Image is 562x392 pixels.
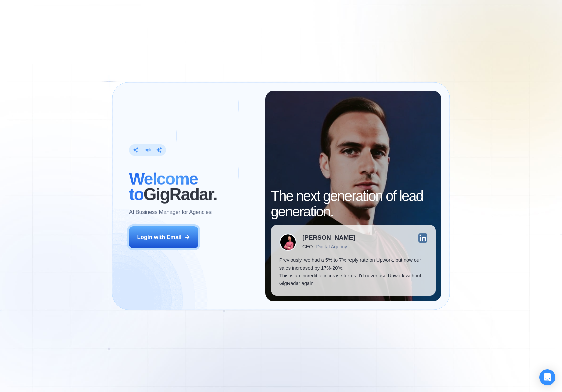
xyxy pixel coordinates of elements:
[129,171,257,203] h2: ‍ GigRadar.
[302,244,313,250] div: CEO
[271,188,436,220] h2: The next generation of lead generation.
[539,369,555,385] div: Open Intercom Messenger
[137,233,182,241] div: Login with Email
[302,235,355,241] div: [PERSON_NAME]
[142,147,153,153] div: Login
[129,226,198,248] button: Login with Email
[279,256,427,287] p: Previously, we had a 5% to 7% reply rate on Upwork, but now our sales increased by 17%-20%. This ...
[129,169,198,204] span: Welcome to
[129,208,212,216] p: AI Business Manager for Agencies
[316,244,347,250] div: Digital Agency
